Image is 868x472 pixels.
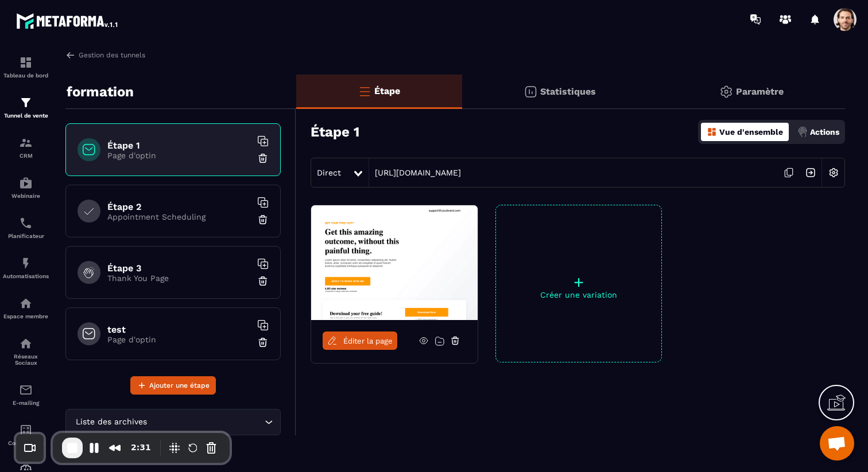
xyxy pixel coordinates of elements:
[719,85,733,99] img: setting-gr.5f69749f.svg
[3,248,49,288] a: automationsautomationsAutomatisations
[65,50,76,60] img: arrow
[19,136,33,150] img: formation
[3,273,49,279] p: Automatisations
[107,151,251,160] p: Page d'optin
[317,168,341,177] span: Direct
[823,162,844,184] img: setting-w.858f3a88.svg
[3,313,49,319] p: Espace membre
[257,153,269,164] img: trash
[3,87,49,127] a: formationformationTunnel de vente
[65,409,281,435] div: Search for option
[107,324,251,335] h6: test
[73,416,149,428] span: Liste des archives
[257,214,269,225] img: trash
[369,168,461,177] a: [URL][DOMAIN_NAME]
[257,337,269,348] img: trash
[19,297,33,310] img: automations
[323,331,397,350] a: Éditer la page
[130,376,216,395] button: Ajouter une étape
[311,205,478,320] img: image
[19,423,33,437] img: accountant
[149,380,210,391] span: Ajouter une étape
[797,127,808,137] img: actions.d6e523a2.png
[3,375,49,415] a: emailemailE-mailing
[19,383,33,397] img: email
[19,56,33,69] img: formation
[3,127,49,167] a: formationformationCRM
[67,80,134,103] p: formation
[19,256,33,270] img: automations
[358,84,371,98] img: bars-o.4a397970.svg
[524,85,537,99] img: stats.20deebd0.svg
[3,288,49,328] a: automationsautomationsEspace membre
[19,176,33,190] img: automations
[3,153,49,159] p: CRM
[107,263,251,274] h6: Étape 3
[343,337,393,345] span: Éditer la page
[149,416,262,428] input: Search for option
[800,162,821,184] img: arrow-next.bcc2205e.svg
[107,212,251,221] p: Appointment Scheduling
[3,193,49,199] p: Webinaire
[107,274,251,283] p: Thank You Page
[3,400,49,406] p: E-mailing
[19,337,33,350] img: social-network
[107,335,251,344] p: Page d'optin
[736,86,784,97] p: Paramètre
[3,47,49,87] a: formationformationTableau de bord
[3,167,49,208] a: automationsautomationsWebinaire
[16,10,119,31] img: logo
[107,140,251,151] h6: Étape 1
[810,127,839,136] p: Actions
[496,290,661,299] p: Créer une variation
[3,415,49,455] a: accountantaccountantComptabilité
[3,112,49,119] p: Tunnel de vente
[107,201,251,212] h6: Étape 2
[19,96,33,110] img: formation
[3,440,49,446] p: Comptabilité
[719,127,783,136] p: Vue d'ensemble
[820,426,854,461] a: Ouvrir le chat
[19,216,33,230] img: scheduler
[540,86,596,97] p: Statistiques
[374,85,400,96] p: Étape
[496,274,661,290] p: +
[65,50,145,60] a: Gestion des tunnels
[311,124,359,140] h3: Étape 1
[707,127,717,137] img: dashboard-orange.40269519.svg
[257,275,269,287] img: trash
[3,208,49,248] a: schedulerschedulerPlanificateur
[3,328,49,375] a: social-networksocial-networkRéseaux Sociaux
[3,233,49,239] p: Planificateur
[3,353,49,366] p: Réseaux Sociaux
[3,72,49,79] p: Tableau de bord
